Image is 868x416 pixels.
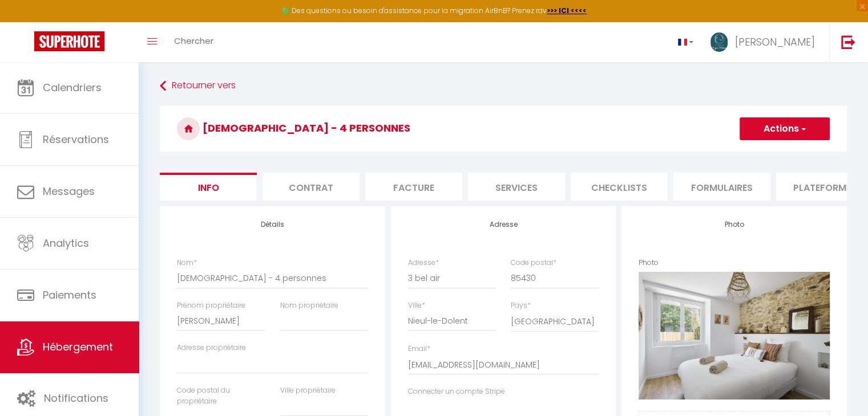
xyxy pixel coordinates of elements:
[43,80,102,95] span: Calendriers
[177,300,245,311] label: Prénom propriétaire
[160,76,847,96] a: Retourner vers
[710,32,728,52] img: ...
[177,221,368,229] h4: Détails
[639,258,659,268] label: Photo
[468,173,565,201] li: Services
[408,258,439,268] label: Adresse
[280,385,336,396] label: Ville propriétaire
[43,236,89,250] span: Analytics
[34,31,104,51] img: Super Booking
[44,391,108,405] span: Notifications
[43,340,113,354] span: Hébergement
[177,342,246,353] label: Adresse propriétaire
[160,106,847,152] h3: [DEMOGRAPHIC_DATA] - 4 personnes
[43,184,95,198] span: Messages
[160,173,257,201] li: Info
[702,22,829,62] a: ... [PERSON_NAME]
[511,300,531,311] label: Pays
[365,173,462,201] li: Facture
[165,22,222,62] a: Chercher
[841,35,855,49] img: logout
[639,221,830,229] h4: Photo
[280,300,338,311] label: Nom propriétaire
[740,117,830,140] button: Actions
[177,385,265,407] label: Code postal du propriétaire
[735,35,815,49] span: [PERSON_NAME]
[43,288,96,302] span: Paiements
[263,173,360,201] li: Contrat
[408,221,599,229] h4: Adresse
[43,132,109,146] span: Réservations
[408,386,505,397] label: Connecter un compte Stripe
[547,6,587,15] a: >>> ICI <<<<
[408,344,430,354] label: Email
[673,173,770,201] li: Formulaires
[177,258,197,268] label: Nom
[408,300,425,311] label: Ville
[511,258,556,268] label: Code postal
[174,35,213,47] span: Chercher
[571,173,668,201] li: Checklists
